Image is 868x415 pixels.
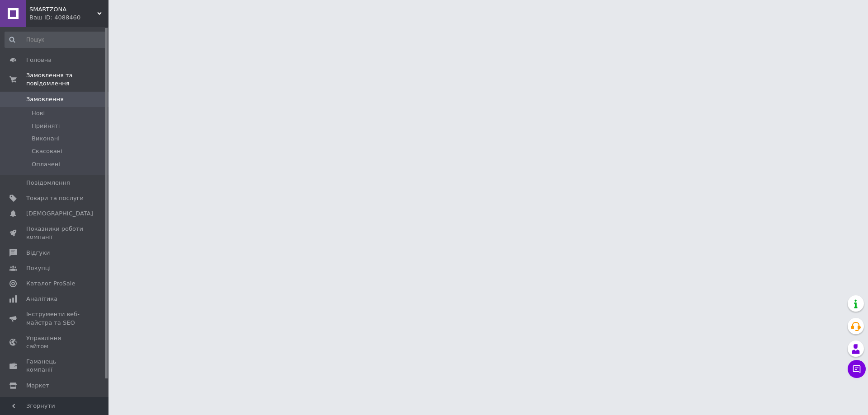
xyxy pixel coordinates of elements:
[26,382,49,390] span: Маркет
[26,358,84,374] span: Гаманець компанії
[26,310,84,326] span: Інструменти веб-майстра та SEO
[26,56,52,64] span: Головна
[32,135,60,143] span: Виконані
[26,334,84,350] span: Управління сайтом
[26,264,51,272] span: Покупці
[26,295,57,303] span: Аналітика
[26,280,75,288] span: Каталог ProSale
[29,5,97,14] span: SMARTZONA
[26,249,50,257] span: Відгуки
[26,95,64,103] span: Замовлення
[29,14,108,22] div: Ваш ID: 4088460
[32,160,60,168] span: Оплачені
[32,109,45,117] span: Нові
[848,360,866,378] button: Чат з покупцем
[26,225,84,241] span: Показники роботи компанії
[26,71,108,88] span: Замовлення та повідомлення
[32,147,62,155] span: Скасовані
[26,179,70,187] span: Повідомлення
[32,122,60,130] span: Прийняті
[5,32,107,48] input: Пошук
[26,210,93,218] span: [DEMOGRAPHIC_DATA]
[26,194,84,202] span: Товари та послуги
